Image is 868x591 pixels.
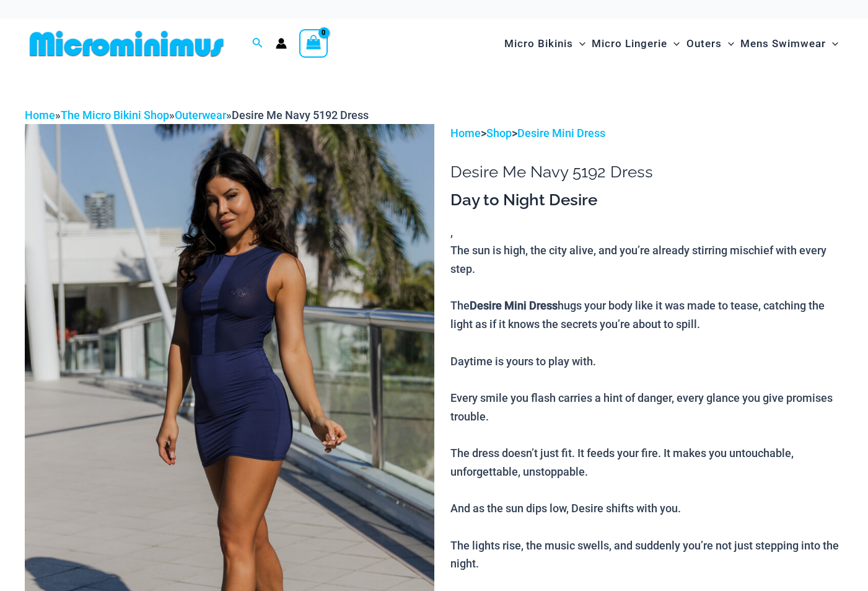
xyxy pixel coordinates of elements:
a: Micro LingerieMenu ToggleMenu Toggle [589,25,683,63]
span: Mens Swimwear [740,28,826,60]
a: Account icon link [276,38,287,49]
h3: Day to Night Desire [450,190,843,211]
a: The Micro Bikini Shop [61,109,169,122]
a: Search icon link [252,36,263,51]
p: > > [450,124,843,143]
a: Desire Mini Dress [517,127,605,140]
a: Mens SwimwearMenu ToggleMenu Toggle [737,25,841,63]
a: Micro BikinisMenu ToggleMenu Toggle [501,25,589,63]
nav: Site Navigation [499,23,843,64]
span: Menu Toggle [573,28,585,60]
span: Micro Lingerie [592,28,667,60]
img: MM SHOP LOGO FLAT [25,30,229,58]
a: OutersMenu ToggleMenu Toggle [683,25,737,63]
span: Micro Bikinis [504,28,573,60]
a: Outerwear [175,109,226,122]
span: Menu Toggle [722,28,734,60]
a: Home [450,127,481,140]
a: Shop [486,127,512,140]
b: Desire Mini Dress [470,299,558,312]
h1: Desire Me Navy 5192 Dress [450,162,843,182]
a: Home [25,109,55,122]
span: Menu Toggle [667,28,680,60]
span: Outers [686,28,722,60]
span: Menu Toggle [826,28,838,60]
span: Desire Me Navy 5192 Dress [232,109,369,122]
a: View Shopping Cart, empty [299,29,328,58]
span: » » » [25,109,369,122]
